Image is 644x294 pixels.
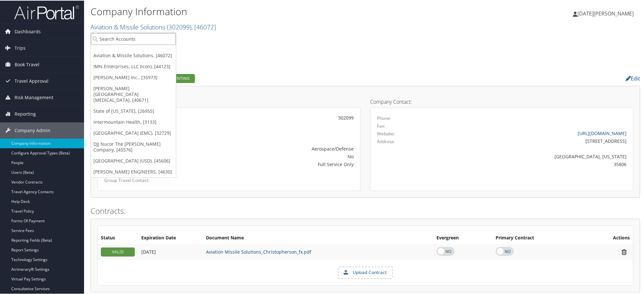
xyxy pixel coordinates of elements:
label: Phone: [377,114,391,121]
span: [DATE] [141,248,156,254]
div: 302099 [190,114,354,121]
label: Fax: [377,122,385,129]
span: ( 302099 ) [167,22,191,31]
a: [PERSON_NAME][GEOGRAPHIC_DATA][MEDICAL_DATA], [40671] [91,82,176,105]
span: , [ 46072 ] [191,22,216,31]
th: Expiration Date [138,232,203,243]
span: Trips [15,39,26,56]
div: Add/Edit Date [141,248,199,254]
th: Document Name [203,232,433,243]
a: [PERSON_NAME] ENGINEERS, [4630] [91,166,176,177]
a: [GEOGRAPHIC_DATA] (USD), [45606] [91,155,176,166]
th: Status [98,232,138,243]
div: [STREET_ADDRESS] [442,137,627,144]
span: [DATE][PERSON_NAME] [577,9,634,16]
label: Upload Contract [339,267,392,278]
div: No [190,152,354,159]
div: [GEOGRAPHIC_DATA], [US_STATE] [442,152,627,159]
label: Website: [377,130,395,136]
a: [GEOGRAPHIC_DATA] (EMC), [32729] [91,127,176,138]
div: Aerospace/Defense [190,145,354,152]
h4: Account Details: [97,99,360,104]
span: Risk Management [15,89,53,105]
th: Actions [585,232,633,243]
span: Dashboards [15,23,41,39]
h2: Company Profile: [91,72,454,83]
a: DJJ Nucor The [PERSON_NAME] Company, [45576] [91,138,176,155]
h1: Company Information [91,4,457,18]
div: VALID [101,247,135,256]
a: [PERSON_NAME] Inc., [35973] [91,71,176,82]
h2: Contracts: [91,205,640,216]
a: [DATE][PERSON_NAME] [573,3,640,23]
span: Company Admin [15,122,50,138]
label: Address: [377,138,395,144]
th: Primary Contract [492,232,585,243]
a: State of [US_STATE], [26955] [91,105,176,116]
a: IMN Enterprises, LLC (Icon), [44123] [91,60,176,71]
span: Travel Approval [15,72,48,89]
i: Remove Contract [618,248,630,255]
a: Aviation & Missile Solutions [91,22,216,31]
img: airportal-logo.png [14,4,79,19]
div: 35806 [442,160,627,167]
span: Book Travel [15,56,39,72]
label: Group Travel Contact: [104,176,181,183]
input: Search Accounts [91,32,176,44]
h4: Company Contact: [370,99,633,104]
a: Aviation Missile Solutions_Christopherson_fx.pdf [206,248,311,254]
a: Edit [626,74,640,81]
th: Evergreen [433,232,492,243]
a: Aviation & Missile Solutions, [46072] [91,49,176,60]
a: [URL][DOMAIN_NAME] [578,130,627,136]
span: Reporting [15,105,36,121]
div: Full Service Only [190,160,354,167]
a: Intermountain Health, [3133] [91,116,176,127]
